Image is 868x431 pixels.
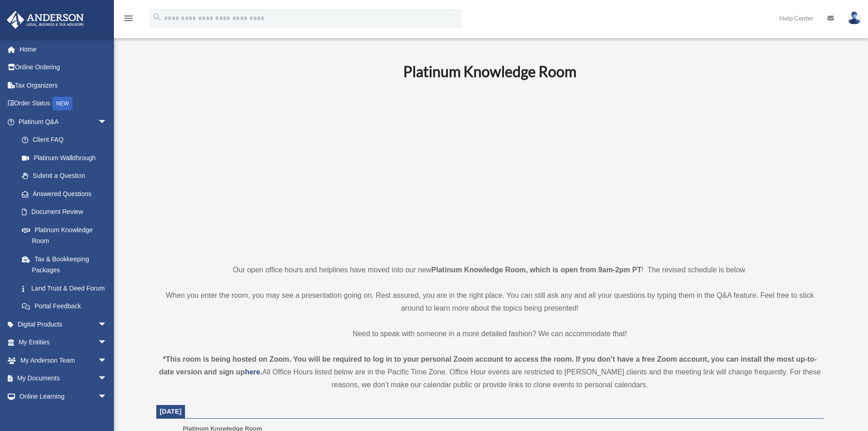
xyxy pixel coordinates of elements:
img: Anderson Advisors Platinum Portal [4,11,87,29]
a: Client FAQ [13,131,121,149]
i: search [152,12,162,22]
a: My Entitiesarrow_drop_down [6,333,121,352]
strong: Platinum Knowledge Room, which is open from 9am-2pm PT [431,266,642,274]
a: Home [6,40,121,58]
iframe: 231110_Toby_KnowledgeRoom [353,93,627,247]
span: arrow_drop_down [98,333,116,352]
a: My Documentsarrow_drop_down [6,369,121,388]
span: arrow_drop_down [98,369,116,388]
span: arrow_drop_down [98,113,116,131]
a: Tax & Bookkeeping Packages [13,250,121,279]
span: arrow_drop_down [98,387,116,406]
a: Document Review [13,203,121,221]
a: menu [123,16,134,24]
a: here [245,368,260,376]
strong: *This room is being hosted on Zoom. You will be required to log in to your personal Zoom account ... [159,355,817,376]
a: My Anderson Teamarrow_drop_down [6,351,121,369]
a: Platinum Knowledge Room [13,221,116,250]
span: arrow_drop_down [98,351,116,370]
p: Need to speak with someone in a more detailed fashion? We can accommodate that! [156,327,824,340]
b: Platinum Knowledge Room [403,62,576,80]
p: When you enter the room, you may see a presentation going on. Rest assured, you are in the right ... [156,289,824,315]
a: Answered Questions [13,185,121,203]
img: User Pic [847,11,861,25]
p: Our open office hours and helplines have moved into our new ! The revised schedule is below. [156,264,824,276]
a: Submit a Question [13,167,121,185]
a: Portal Feedback [13,297,121,316]
a: Online Learningarrow_drop_down [6,387,121,405]
a: Tax Organizers [6,76,121,94]
a: Platinum Walkthrough [13,149,121,167]
div: NEW [52,97,72,110]
div: All Office Hours listed below are in the Pacific Time Zone. Office Hour events are restricted to ... [156,353,824,391]
a: Online Ordering [6,58,121,77]
strong: . [260,368,262,376]
span: arrow_drop_down [98,315,116,334]
a: Order StatusNEW [6,94,121,113]
i: menu [123,13,134,24]
a: Platinum Q&Aarrow_drop_down [6,113,121,131]
a: Land Trust & Deed Forum [13,279,121,297]
a: Digital Productsarrow_drop_down [6,315,121,333]
span: [DATE] [160,408,182,415]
